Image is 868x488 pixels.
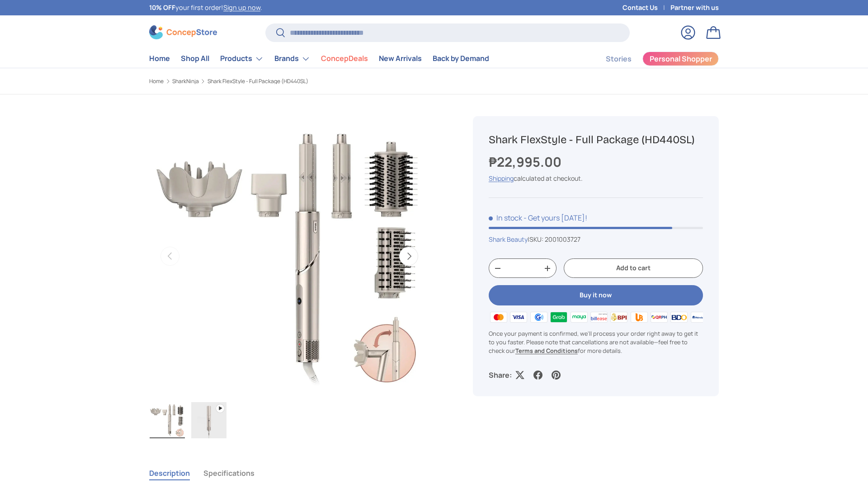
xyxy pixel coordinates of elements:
[150,402,185,438] img: Shark FlexStyle - Full Package (HD440SL)
[589,310,609,324] img: billease
[191,402,226,438] img: Shark FlexStyle - Full Package (HD440SL)
[489,174,514,183] a: Shipping
[149,50,489,68] nav: Primary
[489,213,522,223] span: In stock
[321,50,368,67] a: ConcepDeals
[489,133,703,147] h1: Shark FlexStyle - Full Package (HD440SL)
[609,310,629,324] img: bpi
[181,50,209,67] a: Shop All
[149,116,429,441] media-gallery: Gallery Viewer
[670,3,719,13] a: Partner with us
[149,3,262,13] p: your first order! .
[509,310,528,324] img: visa
[669,310,689,324] img: bdo
[629,310,649,324] img: ubp
[623,3,670,13] a: Contact Us
[379,50,422,67] a: New Arrivals
[584,50,719,68] nav: Secondary
[149,3,175,12] strong: 10% OFF
[689,310,709,324] img: metrobank
[489,174,703,183] div: calculated at checkout.
[515,347,578,355] a: Terms and Conditions
[215,50,269,68] summary: Products
[489,329,703,356] p: Once your payment is confirmed, we'll process your order right away to get it to you faster. Plea...
[208,79,308,84] a: Shark FlexStyle - Full Package (HD440SL)
[149,25,217,39] img: ConcepStore
[223,3,260,12] a: Sign up now
[489,370,512,380] p: Share:
[529,235,543,244] span: SKU:
[149,50,170,67] a: Home
[149,79,164,84] a: Home
[269,50,316,68] summary: Brands
[220,50,264,68] a: Products
[642,52,719,66] a: Personal Shopper
[489,235,528,244] a: Shark Beauty
[649,310,669,324] img: qrph
[650,55,712,62] span: Personal Shopper
[545,235,580,244] span: 2001003727
[433,50,489,67] a: Back by Demand
[569,310,589,324] img: maya
[203,463,255,483] button: Specifications
[524,213,587,223] p: - Get yours [DATE]!
[528,235,580,244] span: |
[489,310,509,324] img: master
[172,79,199,84] a: SharkNinja
[489,285,703,305] button: Buy it now
[149,77,451,85] nav: Breadcrumbs
[549,310,569,324] img: grabpay
[606,50,632,68] a: Stories
[274,50,310,68] a: Brands
[564,258,703,278] button: Add to cart
[489,153,564,171] strong: ₱22,995.00
[529,310,549,324] img: gcash
[149,463,190,483] button: Description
